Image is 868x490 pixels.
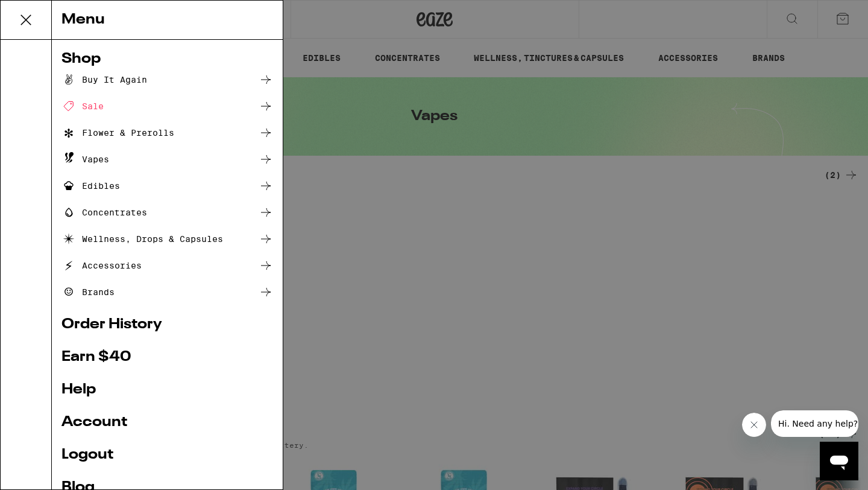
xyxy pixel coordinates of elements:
[771,410,858,437] iframe: Message from company
[61,152,273,167] a: Vapes
[61,232,273,246] a: Wellness, Drops & Capsules
[61,72,147,87] div: Buy It Again
[820,442,858,480] iframe: Button to launch messaging window
[61,179,120,193] div: Edibles
[61,126,174,140] div: Flower & Prerolls
[61,126,273,140] a: Flower & Prerolls
[52,1,283,40] div: Menu
[61,205,273,220] a: Concentrates
[61,99,104,113] div: Sale
[61,99,273,113] a: Sale
[61,285,273,299] a: Brands
[61,317,273,332] a: Order History
[61,448,273,462] a: Logout
[61,72,273,87] a: Buy It Again
[61,179,273,193] a: Edibles
[742,413,766,437] iframe: Close message
[61,383,273,397] a: Help
[61,415,273,430] a: Account
[61,285,115,299] div: Brands
[61,205,147,220] div: Concentrates
[61,52,273,66] a: Shop
[61,152,109,167] div: Vapes
[61,350,273,364] a: Earn $ 40
[61,258,142,273] div: Accessories
[61,232,223,246] div: Wellness, Drops & Capsules
[61,258,273,273] a: Accessories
